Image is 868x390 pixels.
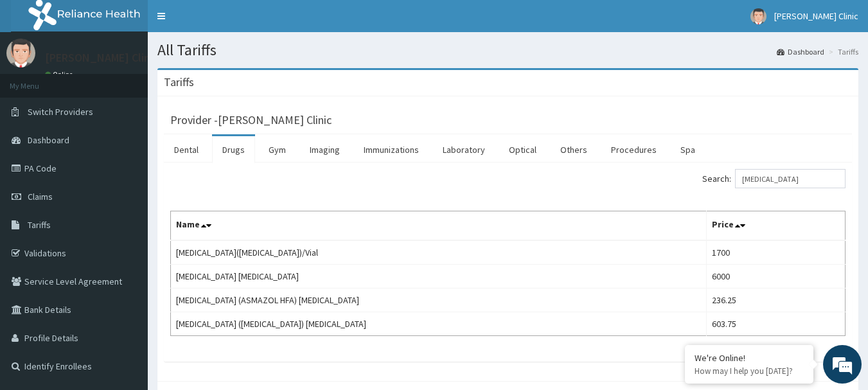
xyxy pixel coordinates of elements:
[432,136,495,163] a: Laboratory
[353,136,429,163] a: Immunizations
[695,352,804,364] div: We're Online!
[170,114,332,126] h3: Provider - [PERSON_NAME] Clinic
[750,8,766,24] img: User Image
[735,169,846,188] input: Search:
[171,211,707,241] th: Name
[75,114,177,244] span: We're online!
[258,136,296,163] a: Gym
[171,312,707,336] td: [MEDICAL_DATA] ([MEDICAL_DATA]) [MEDICAL_DATA]
[550,136,598,163] a: Others
[164,76,194,88] h3: Tariffs
[499,136,547,163] a: Optical
[695,366,804,377] p: How may I help you today?
[171,240,707,265] td: [MEDICAL_DATA]([MEDICAL_DATA])/Vial
[777,46,824,57] a: Dashboard
[67,72,216,89] div: Chat with us now
[28,134,69,146] span: Dashboard
[702,169,846,188] label: Search:
[28,106,93,118] span: Switch Providers
[601,136,667,163] a: Procedures
[28,191,53,202] span: Claims
[670,136,705,163] a: Spa
[826,46,858,57] li: Tariffs
[6,39,35,67] img: User Image
[24,64,52,96] img: d_794563401_company_1708531726252_794563401
[774,10,858,22] span: [PERSON_NAME] Clinic
[171,265,707,288] td: [MEDICAL_DATA] [MEDICAL_DATA]
[707,240,846,265] td: 1700
[212,136,255,163] a: Drugs
[299,136,350,163] a: Imaging
[6,256,245,301] textarea: Type your message and hit 'Enter'
[171,288,707,312] td: [MEDICAL_DATA] (ASMAZOL HFA) [MEDICAL_DATA]
[707,265,846,288] td: 6000
[45,52,159,64] p: [PERSON_NAME] Clinic
[28,219,51,231] span: Tariffs
[707,288,846,312] td: 236.25
[707,211,846,241] th: Price
[45,70,76,79] a: Online
[211,6,242,37] div: Minimize live chat window
[707,312,846,336] td: 603.75
[157,42,858,58] h1: All Tariffs
[164,136,209,163] a: Dental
